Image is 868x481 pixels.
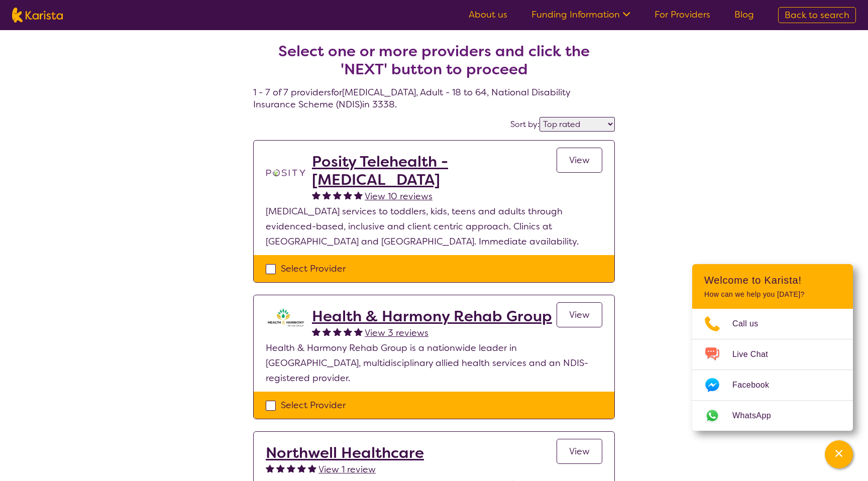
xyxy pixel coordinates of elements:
a: View 10 reviews [365,189,432,204]
span: Call us [732,316,771,331]
img: t1bslo80pcylnzwjhndq.png [266,153,306,193]
a: Blog [734,9,754,21]
img: fullstar [312,191,320,199]
span: Facebook [732,378,781,393]
img: fullstar [297,464,306,472]
a: View [557,302,602,327]
span: Back to search [785,9,849,21]
a: Northwell Healthcare [266,444,424,462]
a: Web link opens in a new tab. [692,401,853,431]
h2: Welcome to Karista! [704,274,841,286]
span: WhatsApp [732,408,783,423]
img: fullstar [312,327,320,336]
span: View 3 reviews [365,327,428,339]
a: Funding Information [531,9,630,21]
span: View [569,309,590,321]
a: View [557,439,602,464]
a: Posity Telehealth - [MEDICAL_DATA] [312,153,557,189]
div: Channel Menu [692,264,853,431]
img: fullstar [344,191,352,199]
img: fullstar [308,464,316,472]
img: fullstar [354,327,363,336]
img: fullstar [266,464,274,472]
a: View 1 review [318,462,376,477]
span: View [569,445,590,457]
label: Sort by: [510,119,539,130]
span: View 10 reviews [365,190,432,202]
img: fullstar [354,191,363,199]
a: About us [469,9,507,21]
button: Channel Menu [825,440,853,468]
img: fullstar [322,327,331,336]
img: fullstar [344,327,352,336]
a: Back to search [778,7,856,23]
img: ztak9tblhgtrn1fit8ap.png [266,307,306,327]
img: Karista logo [12,8,63,23]
ul: Choose channel [692,309,853,431]
span: Live Chat [732,347,780,362]
p: Health & Harmony Rehab Group is a nationwide leader in [GEOGRAPHIC_DATA], multidisciplinary allie... [266,340,602,386]
img: fullstar [333,191,342,199]
a: For Providers [655,9,710,21]
p: [MEDICAL_DATA] services to toddlers, kids, teens and adults through evidenced-based, inclusive an... [266,204,602,249]
img: fullstar [276,464,285,472]
a: View [557,148,602,173]
h2: Select one or more providers and click the 'NEXT' button to proceed [265,42,603,78]
img: fullstar [322,191,331,199]
img: fullstar [333,327,342,336]
p: How can we help you [DATE]? [704,290,841,299]
span: View [569,154,590,166]
a: Health & Harmony Rehab Group [312,307,552,325]
a: View 3 reviews [365,325,428,340]
h4: 1 - 7 of 7 providers for [MEDICAL_DATA] , Adult - 18 to 64 , National Disability Insurance Scheme... [253,18,615,110]
span: View 1 review [318,463,376,475]
img: fullstar [287,464,295,472]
